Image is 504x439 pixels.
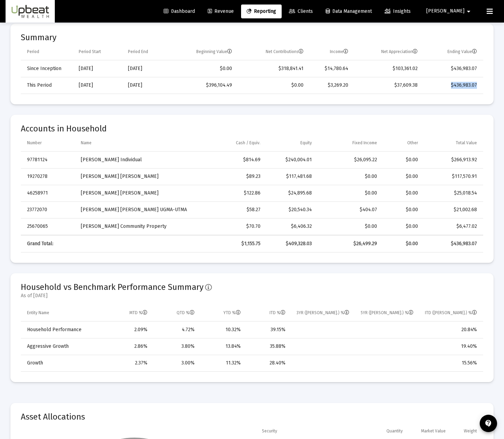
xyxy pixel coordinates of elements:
[250,360,285,367] div: 28.40%
[270,310,285,316] div: ITD %
[236,140,260,146] div: Cash / Equiv.
[428,156,477,163] div: $266,913.92
[76,135,201,152] td: Column Name
[322,156,377,163] div: $26,095.22
[79,65,118,72] div: [DATE]
[27,140,42,146] div: Number
[128,65,165,72] div: [DATE]
[423,135,483,152] td: Column Total Value
[270,223,312,230] div: $6,406.32
[21,321,105,338] td: Household Performance
[386,428,403,434] div: Quantity
[157,343,194,350] div: 3.80%
[290,305,354,321] td: Column 3YR (Ann.) %
[74,44,123,60] td: Column Period Start
[206,173,260,180] div: $89.23
[320,5,377,18] a: Data Management
[422,60,483,77] td: $436,983.07
[352,140,377,146] div: Fixed Income
[353,60,422,77] td: $103,361.02
[21,201,76,218] td: 23772070
[21,413,85,420] mat-card-title: Asset Allocations
[308,44,353,60] td: Column Income
[21,185,76,201] td: 46258971
[283,5,318,18] a: Clients
[422,44,483,60] td: Column Ending Value
[250,326,285,333] div: 39.15%
[21,218,76,235] td: 25670065
[170,60,237,77] td: $0.00
[426,8,464,14] span: [PERSON_NAME]
[110,326,147,333] div: 2.09%
[158,5,200,18] a: Dashboard
[456,140,477,146] div: Total Value
[81,140,92,146] div: Name
[270,156,312,163] div: $240,004.01
[447,49,477,54] div: Ending Value
[322,206,377,213] div: $404.07
[79,82,118,89] div: [DATE]
[206,190,260,197] div: $122.86
[464,428,477,434] div: Weight
[206,156,260,163] div: $814.69
[270,173,312,180] div: $117,481.68
[422,77,483,94] td: $436,983.07
[128,49,148,54] div: Period End
[27,240,71,247] div: Grand Total:
[21,77,74,94] td: This Period
[326,8,372,14] span: Data Management
[330,49,348,54] div: Income
[297,310,349,316] div: 3YR ([PERSON_NAME].) %
[250,343,285,350] div: 35.88%
[177,310,195,316] div: QTD %
[418,305,483,321] td: Column ITD (Ann.) %
[76,201,201,218] td: [PERSON_NAME] [PERSON_NAME] UGMA-UTMA
[21,305,483,372] div: Data grid
[123,44,170,60] td: Column Period End
[354,305,418,321] td: Column 5YR (Ann.) %
[21,44,74,60] td: Column Period
[387,206,418,213] div: $0.00
[428,190,477,197] div: $25,018.54
[110,343,147,350] div: 2.86%
[270,190,312,197] div: $24,895.68
[322,223,377,230] div: $0.00
[428,206,477,213] div: $21,002.68
[21,355,105,371] td: Growth
[270,240,312,247] div: $409,328.03
[322,173,377,180] div: $0.00
[428,223,477,230] div: $6,477.02
[170,44,237,60] td: Column Beginning Value
[381,49,418,54] div: Net Appreciation
[129,310,147,316] div: MTD %
[21,135,76,152] td: Column Number
[21,168,76,185] td: 19270278
[21,338,105,355] td: Aggressive Growth
[241,5,282,18] a: Reporting
[262,428,277,434] div: Security
[204,326,241,333] div: 10.32%
[21,282,204,292] span: Household vs Benchmark Performance Summary
[387,156,418,163] div: $0.00
[300,140,312,146] div: Equity
[21,152,76,168] td: 97781124
[382,135,423,152] td: Column Other
[27,310,49,316] div: Entity Name
[237,44,309,60] td: Column Net Contributions
[308,60,353,77] td: $14,780.64
[204,343,241,350] div: 13.84%
[21,125,483,132] mat-card-title: Accounts in Household
[265,135,317,152] td: Column Equity
[308,77,353,94] td: $3,269.20
[237,77,309,94] td: $0.00
[266,49,304,54] div: Net Contributions
[425,310,477,316] div: ITD ([PERSON_NAME].) %
[223,310,241,316] div: YTD %
[21,44,483,94] div: Data grid
[201,135,265,152] td: Column Cash / Equiv.
[152,305,199,321] td: Column QTD %
[76,218,201,235] td: [PERSON_NAME] Community Property
[361,310,413,316] div: 5YR ([PERSON_NAME].) %
[387,223,418,230] div: $0.00
[196,49,232,54] div: Beginning Value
